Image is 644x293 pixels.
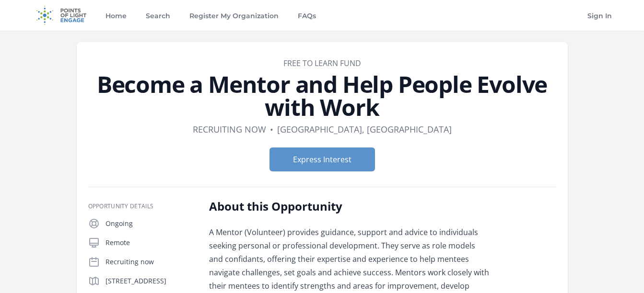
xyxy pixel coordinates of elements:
[105,238,194,248] p: Remote
[269,147,375,171] button: Express Interest
[277,123,452,136] dd: [GEOGRAPHIC_DATA], [GEOGRAPHIC_DATA]
[105,219,194,228] p: Ongoing
[88,73,556,119] h1: Become a Mentor and Help People Evolve with Work
[105,257,194,267] p: Recruiting now
[193,123,266,136] dd: Recruiting now
[88,203,194,210] h3: Opportunity Details
[270,123,273,136] div: •
[105,276,194,286] p: [STREET_ADDRESS]
[283,58,361,68] a: Free to Learn Fund
[209,199,490,214] h2: About this Opportunity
